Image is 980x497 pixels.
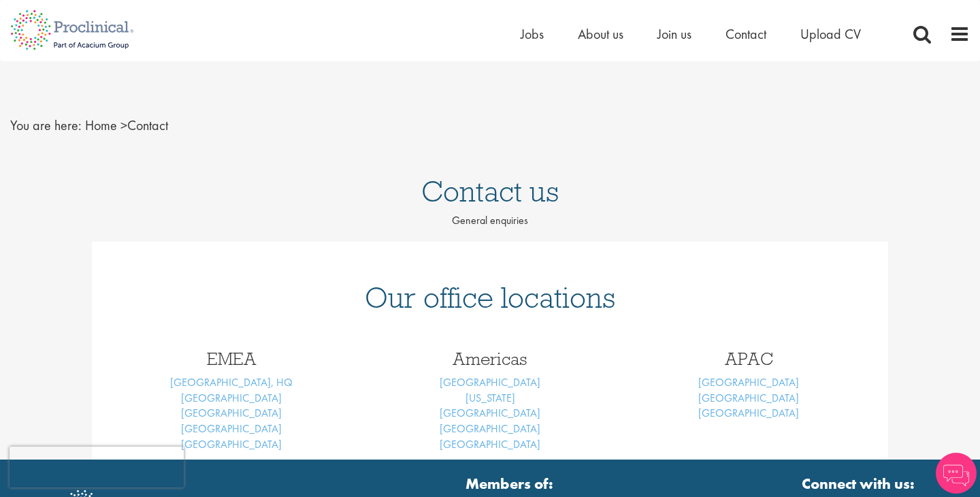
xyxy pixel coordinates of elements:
a: [GEOGRAPHIC_DATA] [181,437,282,451]
h3: APAC [630,350,868,368]
a: [GEOGRAPHIC_DATA] [698,391,799,405]
a: [GEOGRAPHIC_DATA], HQ [170,375,293,389]
span: Contact [85,116,168,134]
a: [GEOGRAPHIC_DATA] [440,437,540,451]
a: [GEOGRAPHIC_DATA] [181,406,282,420]
a: breadcrumb link to Home [85,116,117,134]
h3: Americas [371,350,609,368]
h1: Our office locations [112,283,868,312]
a: [GEOGRAPHIC_DATA] [440,375,540,389]
strong: Connect with us: [802,473,917,494]
a: Upload CV [800,25,861,43]
a: Jobs [521,25,544,43]
a: [GEOGRAPHIC_DATA] [181,391,282,405]
a: [GEOGRAPHIC_DATA] [440,406,540,420]
iframe: reCAPTCHA [10,447,184,487]
a: Contact [725,25,766,43]
a: [GEOGRAPHIC_DATA] [181,421,282,436]
a: [GEOGRAPHIC_DATA] [698,375,799,389]
a: Join us [657,25,691,43]
h3: EMEA [112,350,350,368]
span: You are here: [10,116,82,134]
span: > [120,116,127,134]
a: [GEOGRAPHIC_DATA] [698,406,799,420]
a: [US_STATE] [465,391,515,405]
a: [GEOGRAPHIC_DATA] [440,421,540,436]
strong: Members of: [280,473,739,494]
a: About us [578,25,623,43]
img: Chatbot [936,453,977,494]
